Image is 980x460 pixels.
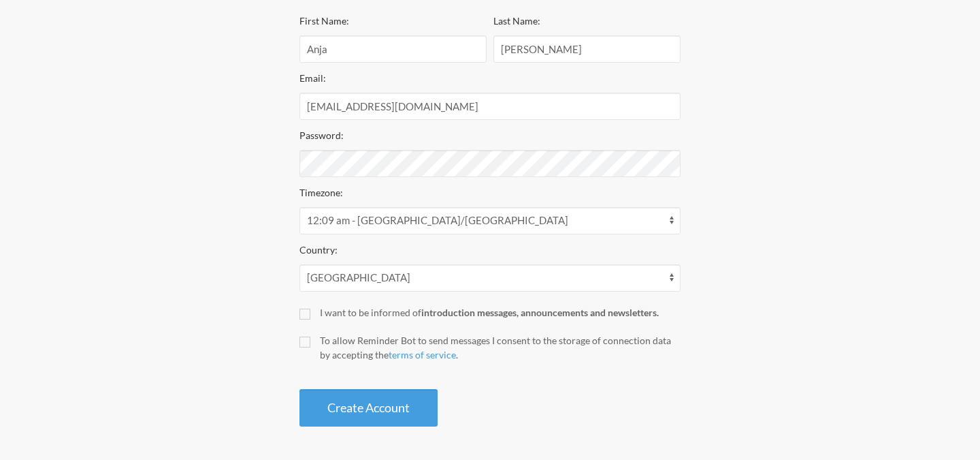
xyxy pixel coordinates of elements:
[299,187,343,198] label: Timezone:
[389,349,456,361] a: terms of service
[320,333,681,362] div: To allow Reminder Bot to send messages I consent to the storage of connection data by accepting t...
[299,389,438,427] button: Create Account
[320,305,681,320] div: I want to be informed of
[421,307,659,318] strong: introduction messages, announcements and newsletters.
[299,337,310,348] input: To allow Reminder Bot to send messages I consent to the storage of connection data by accepting t...
[299,72,326,84] label: Email:
[299,244,338,256] label: Country:
[299,15,349,27] label: First Name:
[299,129,344,141] label: Password:
[493,15,540,27] label: Last Name:
[299,309,310,320] input: I want to be informed ofintroduction messages, announcements and newsletters.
